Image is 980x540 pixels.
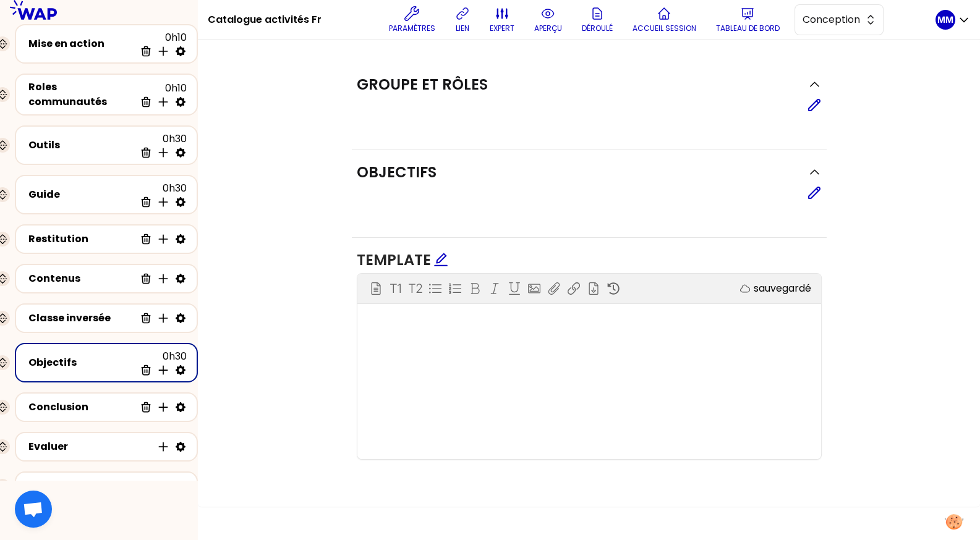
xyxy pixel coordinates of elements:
[357,162,437,182] h2: Objectifs
[937,507,971,537] button: Manage your preferences about cookies
[433,252,448,267] span: edit
[711,1,785,38] button: Tableau de bord
[135,181,187,208] div: 0h30
[15,491,52,528] a: Ouvrir le chat
[485,1,519,38] button: expert
[357,75,488,95] h2: Groupe et rôles
[357,162,822,182] button: Objectifs
[390,280,401,297] p: T1
[389,23,435,33] p: Paramètres
[28,80,135,109] div: Roles communautés
[135,30,187,57] div: 0h10
[135,349,187,376] div: 0h30
[28,400,135,415] div: Conclusion
[935,10,970,30] button: MM
[357,250,448,270] span: Template
[534,23,562,33] p: aperçu
[529,1,567,38] button: aperçu
[28,138,135,153] div: Outils
[633,23,696,33] p: Accueil session
[803,12,858,27] span: Conception
[28,232,135,247] div: Restitution
[490,23,514,33] p: expert
[456,23,469,33] p: lien
[754,281,811,296] p: sauvegardé
[28,36,135,51] div: Mise en action
[577,1,618,38] button: Déroulé
[28,439,152,454] div: Evaluer
[795,4,884,35] button: Conception
[28,479,135,494] div: Pause
[937,14,953,26] p: MM
[135,81,187,108] div: 0h10
[28,187,135,202] div: Guide
[135,132,187,159] div: 0h30
[28,355,135,370] div: Objectifs
[582,23,613,33] p: Déroulé
[384,1,440,38] button: Paramètres
[628,1,701,38] button: Accueil session
[716,23,780,33] p: Tableau de bord
[28,271,135,286] div: Contenus
[28,311,135,326] div: Classe inversée
[408,280,422,297] p: T2
[433,250,448,270] div: Edit
[450,1,475,38] button: lien
[357,75,822,95] button: Groupe et rôles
